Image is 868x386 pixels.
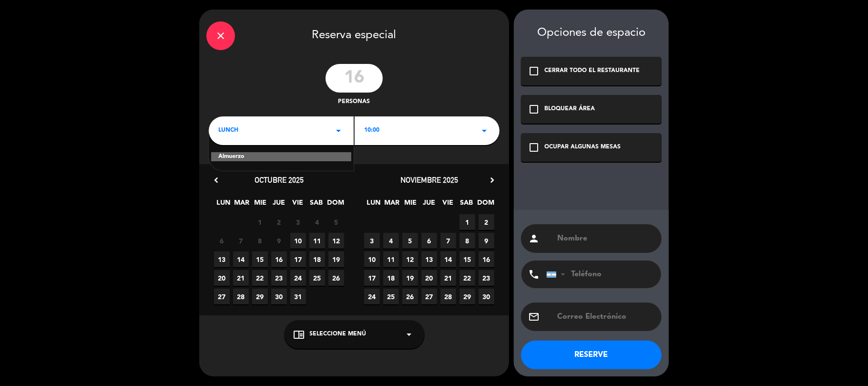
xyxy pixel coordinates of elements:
input: Correo Electrónico [556,310,654,323]
span: SAB [308,197,324,213]
span: 3 [290,214,306,230]
input: Teléfono [546,261,651,288]
span: VIE [290,197,306,213]
i: check_box_outline_blank [528,65,540,77]
span: 2 [479,214,494,230]
span: 20 [421,270,437,286]
div: Almuerzo [211,152,351,162]
span: MIE [253,197,268,213]
span: 11 [309,233,325,249]
div: CERRAR TODO EL RESTAURANTE [544,66,640,76]
button: RESERVE [521,341,662,369]
span: MIE [403,197,419,213]
span: 21 [440,270,456,286]
span: 15 [252,251,268,267]
span: 27 [421,289,437,304]
i: email [528,311,540,323]
span: 27 [214,289,230,304]
span: 17 [290,251,306,267]
i: chevron_left [211,175,221,185]
i: arrow_drop_down [404,329,415,340]
span: 14 [233,251,249,267]
span: 16 [479,251,494,267]
span: 10:00 [364,126,379,136]
i: check_box_outline_blank [528,142,540,153]
span: 4 [383,233,399,249]
span: 1 [460,214,475,230]
span: 22 [460,270,475,286]
span: 2 [271,214,287,230]
i: arrow_drop_down [479,125,490,136]
input: Nombre [556,232,654,245]
i: phone [528,269,540,280]
span: 8 [252,233,268,249]
i: chevron_right [487,175,497,185]
span: 11 [383,251,399,267]
span: 30 [271,289,287,304]
span: 22 [252,270,268,286]
span: 9 [271,233,287,249]
i: check_box_outline_blank [528,104,540,115]
span: JUE [271,197,287,213]
span: 7 [440,233,456,249]
div: OCUPAR ALGUNAS MESAS [544,143,621,152]
span: 20 [214,270,230,286]
span: personas [338,97,370,107]
span: 26 [328,270,344,286]
span: 12 [402,251,418,267]
span: SAB [459,197,474,213]
span: LUN [215,197,231,213]
span: 14 [440,251,456,267]
span: 6 [214,233,230,249]
div: Argentina: +54 [547,261,569,288]
span: 12 [328,233,344,249]
span: 5 [328,214,344,230]
span: 18 [383,270,399,286]
span: 4 [309,214,325,230]
span: 17 [364,270,380,286]
span: 25 [309,270,325,286]
span: 28 [440,289,456,304]
span: noviembre 2025 [400,175,458,185]
span: DOM [477,197,493,213]
span: 28 [233,289,249,304]
span: 23 [271,270,287,286]
span: LUN [366,197,381,213]
span: 19 [328,251,344,267]
span: 24 [364,289,380,304]
span: 25 [383,289,399,304]
span: 10 [364,251,380,267]
i: close [215,30,226,42]
span: MAR [234,197,250,213]
i: person [528,233,540,244]
span: 3 [364,233,380,249]
span: 26 [402,289,418,304]
i: arrow_drop_down [333,125,344,136]
span: octubre 2025 [255,175,304,185]
span: 1 [252,214,268,230]
span: 21 [233,270,249,286]
span: 7 [233,233,249,249]
span: DOM [327,197,343,213]
span: 13 [214,251,230,267]
span: 24 [290,270,306,286]
span: MAR [384,197,400,213]
span: 8 [460,233,475,249]
span: 18 [309,251,325,267]
span: 31 [290,289,306,304]
span: 29 [460,289,475,304]
span: 5 [402,233,418,249]
span: Seleccione Menú [310,330,367,339]
input: 0 [326,64,383,93]
div: BLOQUEAR ÁREA [544,104,595,114]
span: JUE [421,197,437,213]
span: 10 [290,233,306,249]
div: Reserva especial [199,10,509,59]
div: Opciones de espacio [521,26,662,40]
span: 30 [479,289,494,304]
span: VIE [440,197,456,213]
span: 23 [479,270,494,286]
span: LUNCH [218,126,238,136]
span: 6 [421,233,437,249]
span: 15 [460,251,475,267]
